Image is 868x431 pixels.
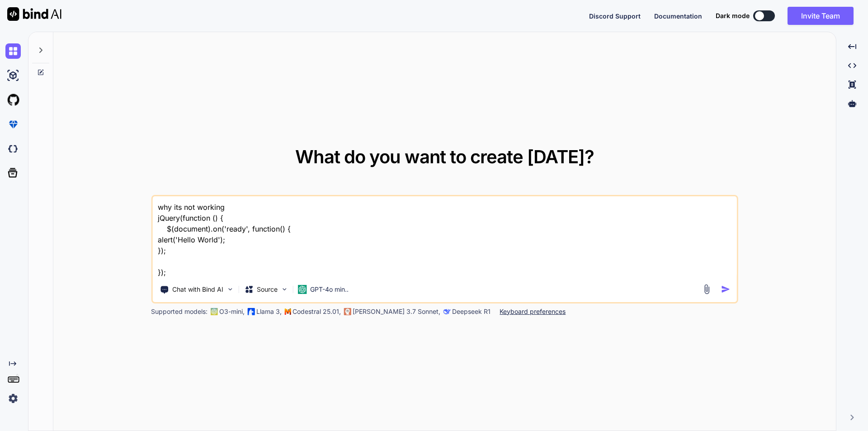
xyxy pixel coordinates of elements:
p: Supported models: [151,307,208,316]
p: [PERSON_NAME] 3.7 Sonnet, [353,307,440,316]
p: GPT-4o min.. [310,285,349,294]
img: GPT-4o mini [297,285,307,294]
p: Chat with Bind AI [172,285,223,294]
span: Discord Support [589,12,641,20]
img: githubLight [5,92,21,108]
button: Invite Team [788,7,854,25]
img: Pick Models [280,285,288,293]
span: What do you want to create [DATE]? [295,146,594,168]
img: chat [5,43,21,59]
img: icon [721,284,731,294]
img: claude [443,308,450,315]
p: O3-mini, [219,307,245,316]
span: Dark mode [716,11,750,20]
img: ai-studio [5,68,21,83]
img: Pick Tools [226,285,234,293]
img: Llama2 [247,308,255,315]
img: attachment [702,284,712,294]
textarea: why its not working jQuery(function () { $(document).on('ready', function() { alert('Hello World'... [152,196,737,278]
p: Llama 3, [256,307,282,316]
span: Documentation [654,12,702,20]
img: settings [5,391,21,406]
img: claude [344,308,351,315]
img: premium [5,117,21,132]
p: Codestral 25.01, [292,307,341,316]
img: darkCloudIdeIcon [5,141,21,156]
button: Documentation [654,11,702,21]
button: Discord Support [589,11,641,21]
p: Deepseek R1 [452,307,491,316]
p: Keyboard preferences [500,307,566,316]
img: Mistral-AI [284,308,291,315]
img: Bind AI [7,7,61,21]
img: GPT-4 [210,308,217,315]
p: Source [257,285,278,294]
